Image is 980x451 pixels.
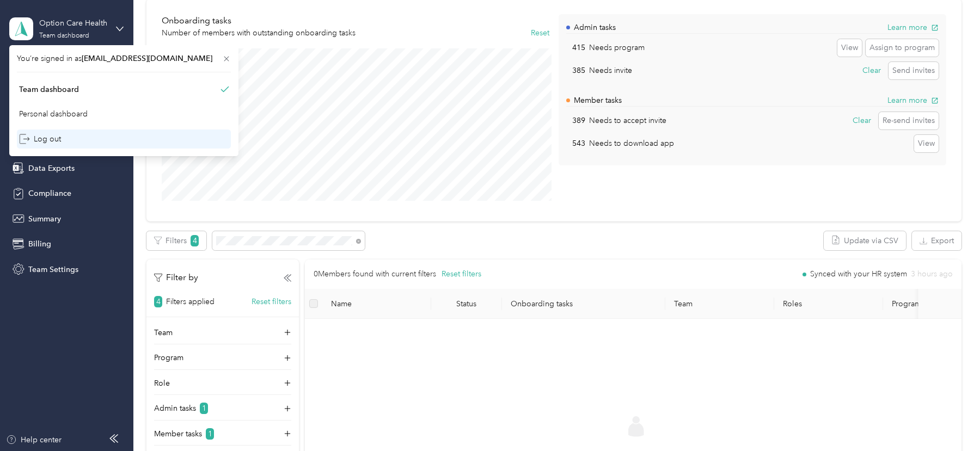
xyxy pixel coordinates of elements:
button: Export [912,231,961,250]
iframe: Everlance-gr Chat Button Frame [919,390,980,451]
div: Team dashboard [19,84,79,95]
span: Compliance [28,188,71,199]
p: Number of members with outstanding onboarding tasks [162,27,356,39]
div: Option Care Health [39,17,107,29]
button: Filters4 [146,231,206,250]
button: Reset filters [442,268,481,280]
th: Onboarding tasks [502,289,665,319]
button: Help center [6,434,62,446]
div: Team dashboard [39,33,89,39]
button: Learn more [887,95,939,106]
p: 385 [566,65,585,76]
button: Reset filters [252,296,291,307]
p: Needs program [589,42,645,53]
button: Re-send invites [879,112,939,129]
th: Name [322,289,431,319]
p: Needs invite [589,65,632,76]
span: 1 [206,428,214,440]
p: Needs to download app [589,138,674,149]
span: Data Exports [28,163,75,174]
p: Member tasks [154,428,202,440]
button: Clear [849,112,875,129]
button: View [837,39,862,57]
p: Program [154,352,183,363]
th: Status [431,289,502,319]
span: Name [331,299,422,308]
button: Learn more [887,22,939,33]
button: Reset [531,27,549,39]
p: Onboarding tasks [162,14,356,28]
div: Personal dashboard [19,108,88,120]
button: View [914,135,939,152]
p: Needs to accept invite [589,115,666,126]
span: [EMAIL_ADDRESS][DOMAIN_NAME] [82,54,212,63]
button: Clear [859,62,885,79]
p: Team [154,327,173,338]
span: Billing [28,238,51,250]
p: 389 [566,115,585,126]
p: 543 [566,138,585,149]
span: 4 [191,235,199,246]
p: Member tasks [574,95,622,106]
button: Send invites [889,62,939,79]
th: Team [665,289,774,319]
p: Role [154,378,170,389]
p: Filter by [154,271,198,285]
button: Assign to program [866,39,939,57]
p: Filters applied [166,296,215,307]
div: Log out [19,133,61,145]
span: Team Settings [28,264,78,275]
button: Update via CSV [824,231,906,250]
span: Summary [28,213,61,225]
p: Admin tasks [154,403,196,414]
span: 4 [154,296,162,307]
p: 0 Members found with current filters [314,268,436,280]
span: You’re signed in as [17,53,231,64]
p: 415 [566,42,585,53]
span: 1 [200,403,208,414]
th: Roles [774,289,883,319]
span: Synced with your HR system [810,270,907,278]
span: 3 hours ago [911,270,953,278]
p: Admin tasks [574,22,616,33]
